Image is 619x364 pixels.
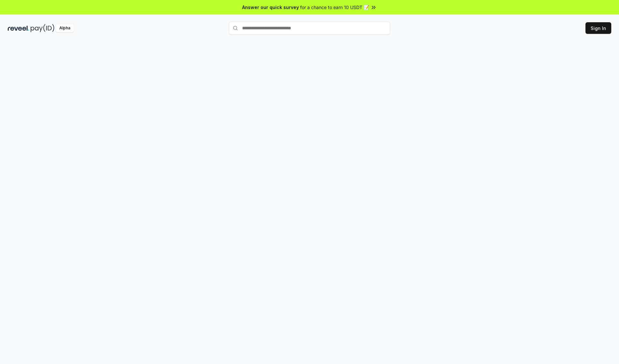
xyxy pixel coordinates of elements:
button: Sign In [585,22,611,34]
span: Answer our quick survey [242,4,299,11]
span: for a chance to earn 10 USDT 📝 [300,4,369,11]
img: pay_id [31,24,54,32]
img: reveel_dark [8,24,29,32]
div: Alpha [56,24,74,32]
